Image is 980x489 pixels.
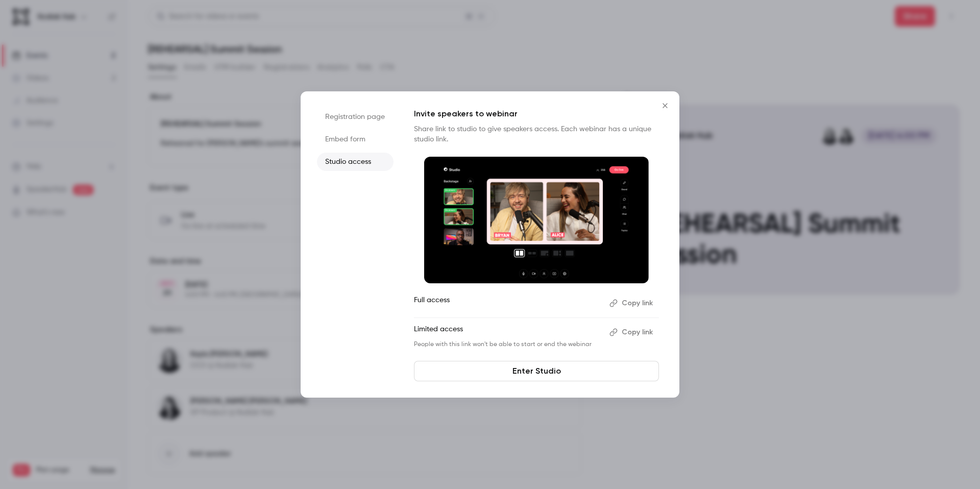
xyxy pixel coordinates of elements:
a: Enter Studio [414,361,659,381]
li: Studio access [317,153,394,171]
p: Limited access [414,324,601,340]
button: Copy link [605,295,659,311]
p: Full access [414,295,601,311]
li: Embed form [317,130,394,149]
p: Invite speakers to webinar [414,108,659,120]
button: Close [655,95,675,116]
img: Invite speakers to webinar [424,157,649,283]
button: Copy link [605,324,659,340]
p: Share link to studio to give speakers access. Each webinar has a unique studio link. [414,124,659,144]
p: People with this link won't be able to start or end the webinar [414,340,601,349]
li: Registration page [317,108,394,126]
